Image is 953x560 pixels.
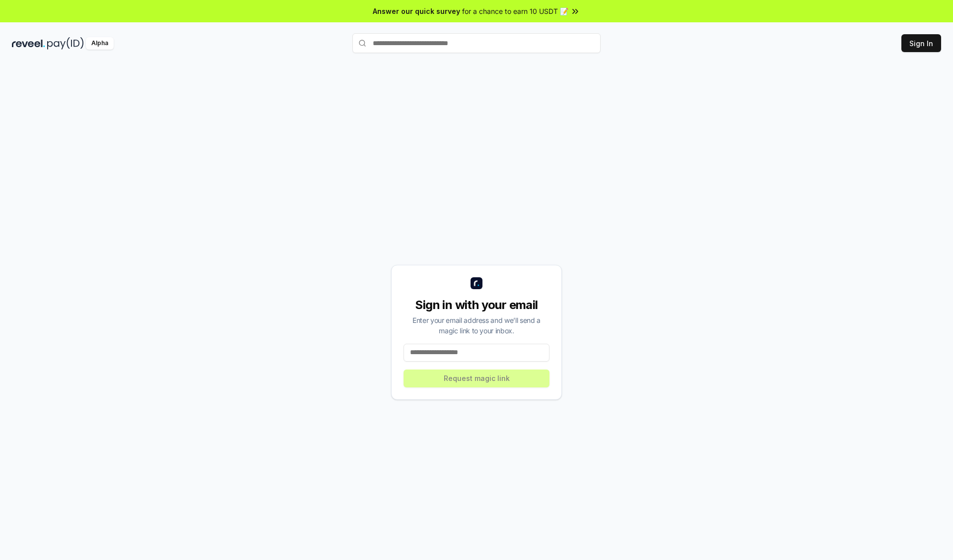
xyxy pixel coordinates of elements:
button: Sign In [901,34,941,52]
div: Sign in with your email [404,297,549,313]
span: for a chance to earn 10 USDT 📝 [462,6,568,16]
img: pay_id [47,37,84,50]
div: Enter your email address and we’ll send a magic link to your inbox. [404,315,549,336]
img: logo_small [471,277,482,289]
img: reveel_dark [12,37,45,50]
span: Answer our quick survey [373,6,460,16]
div: Alpha [86,37,114,50]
